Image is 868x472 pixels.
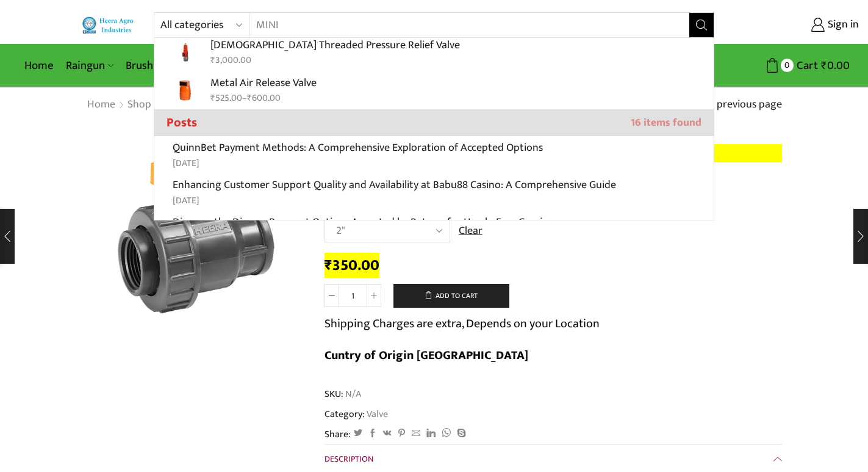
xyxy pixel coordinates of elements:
p: Discover the Diverse Payment Options Accepted by Betway for Hassle-Free Gaming [173,214,554,231]
button: Add to cart [393,284,509,308]
span: Share: [325,427,351,441]
div: – [210,92,317,105]
div: [DATE] [173,194,616,208]
span: ₹ [247,90,252,106]
p: Enhancing Customer Support Quality and Availability at Babu88 Casino: A Comprehensive Guide [173,176,616,194]
a: Home [18,51,60,80]
nav: Breadcrumb [87,97,188,113]
bdi: 525.00 [210,90,242,106]
a: Valve [365,406,388,422]
span: 0 [781,59,794,71]
a: Clear options [459,223,482,239]
div: [DATE] [173,157,543,170]
h3: Posts [154,109,714,137]
span: N/A [343,387,361,401]
a: Home [87,97,116,113]
input: Product quantity [339,284,367,307]
span: Cart [794,57,818,74]
a: Enhancing Customer Support Quality and Availability at Babu88 Casino: A Comprehensive Guide[DATE] [154,173,714,211]
bdi: 0.00 [821,56,850,75]
a: Shop [127,97,152,113]
span: Description [325,452,373,466]
a: Discover the Diverse Payment Options Accepted by Betway for Hassle-Free Gaming [154,211,714,248]
p: QuinnBet Payment Methods: A Comprehensive Exploration of Accepted Options [173,139,543,157]
p: Shipping Charges are extra, Depends on your Location [325,314,600,333]
a: Return to previous page [669,97,782,113]
bdi: 350.00 [325,253,379,278]
a: Raingun [60,51,120,80]
span: Category: [325,407,388,421]
a: [DEMOGRAPHIC_DATA] Threaded Pressure Relief Valve₹3,000.00 [154,34,714,71]
span: SKU: [325,387,782,401]
a: QuinnBet Payment Methods: A Comprehensive Exploration of Accepted Options[DATE] [154,136,714,173]
a: Brush Cutter [120,51,202,80]
span: ₹ [325,253,332,278]
a: Metal Air Release Valve₹525.00–₹600.00 [154,71,714,109]
a: Sign in [733,14,859,36]
b: Cuntry of Origin [GEOGRAPHIC_DATA] [325,345,528,366]
span: ₹ [210,90,215,106]
a: 0 Cart ₹0.00 [726,54,850,77]
span: ₹ [210,53,215,68]
span: 16 items found [631,117,701,129]
span: Sign in [825,17,859,33]
p: Metal Air Release Valve [210,74,317,92]
span: ₹ [821,56,827,75]
input: Search for... [250,13,673,37]
button: Search button [689,13,714,37]
bdi: 3,000.00 [210,53,251,68]
bdi: 600.00 [247,90,281,106]
p: [DEMOGRAPHIC_DATA] Threaded Pressure Relief Valve [210,37,460,54]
